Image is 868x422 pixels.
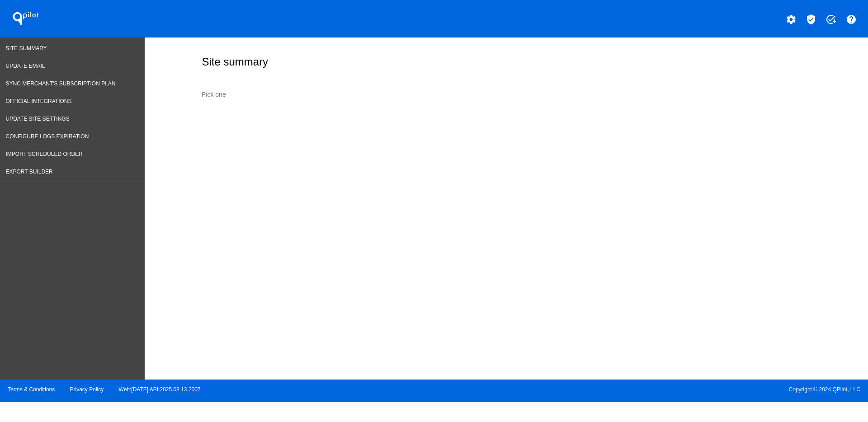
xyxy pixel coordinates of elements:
span: Import Scheduled Order [6,151,83,157]
span: Official Integrations [6,98,72,104]
span: Sync Merchant's Subscription Plan [6,80,116,87]
input: Number [202,91,473,98]
mat-icon: help [846,14,857,25]
h1: QPilot [8,9,44,28]
span: Export Builder [6,169,53,175]
a: Terms & Conditions [8,386,55,393]
span: Update Email [6,63,45,69]
span: Site Summary [6,45,47,52]
mat-icon: verified_user [806,14,816,25]
h2: Site summary [202,56,268,68]
span: Configure logs expiration [6,133,89,140]
mat-icon: add_task [826,14,836,25]
mat-icon: settings [786,14,797,25]
a: Privacy Policy [70,386,104,393]
span: Copyright © 2024 QPilot, LLC [442,386,860,393]
a: Web:[DATE] API:2025.08.13.2007 [119,386,201,393]
span: Update Site Settings [6,116,70,122]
